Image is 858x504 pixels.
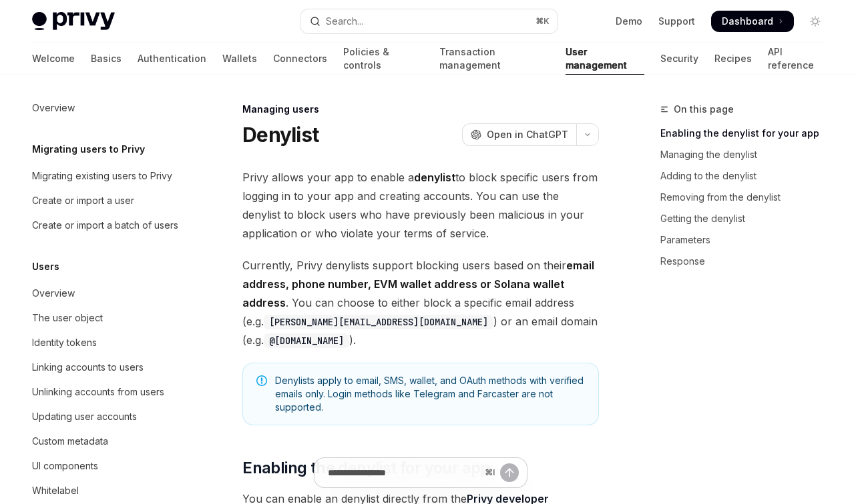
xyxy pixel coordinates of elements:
[616,15,642,28] a: Demo
[21,281,192,305] a: Overview
[21,479,192,503] a: Whitelabel
[32,259,59,275] h5: Users
[21,405,192,429] a: Updating user accounts
[660,165,837,187] a: Adding to the denylist
[326,13,363,29] div: Search...
[660,208,837,229] a: Getting the denylist
[264,333,349,348] code: @[DOMAIN_NAME]
[264,315,493,329] code: [PERSON_NAME][EMAIL_ADDRESS][DOMAIN_NAME]
[21,380,192,404] a: Unlinking accounts from users
[32,335,97,351] div: Identity tokens
[21,355,192,379] a: Linking accounts to users
[138,43,206,75] a: Authentication
[242,259,594,309] strong: email address, phone number, EVM wallet address or Solana wallet address
[328,458,479,487] input: Ask a question...
[674,101,734,117] span: On this page
[462,123,576,146] button: Open in ChatGPT
[242,256,599,349] span: Currently, Privy denylists support blocking users based on their . You can choose to either block...
[343,43,423,75] a: Policies & controls
[487,128,568,141] span: Open in ChatGPT
[256,375,267,386] svg: Note
[660,144,837,165] a: Managing the denylist
[32,409,137,425] div: Updating user accounts
[32,43,75,75] a: Welcome
[566,43,644,75] a: User management
[242,103,599,116] div: Managing users
[660,187,837,208] a: Removing from the denylist
[660,251,837,272] a: Response
[439,43,550,75] a: Transaction management
[660,229,837,251] a: Parameters
[660,123,837,144] a: Enabling the denylist for your app
[300,9,558,33] button: Open search
[32,458,98,474] div: UI components
[711,11,794,32] a: Dashboard
[32,310,103,326] div: The user object
[500,463,519,482] button: Send message
[222,43,257,75] a: Wallets
[32,433,108,449] div: Custom metadata
[32,483,79,499] div: Whitelabel
[768,43,826,75] a: API reference
[273,43,327,75] a: Connectors
[91,43,122,75] a: Basics
[32,217,178,233] div: Create or import a batch of users
[535,16,550,27] span: ⌘ K
[21,189,192,213] a: Create or import a user
[21,164,192,188] a: Migrating existing users to Privy
[32,168,172,184] div: Migrating existing users to Privy
[32,193,134,209] div: Create or import a user
[21,454,192,478] a: UI components
[658,15,695,28] a: Support
[32,384,164,400] div: Unlinking accounts from users
[21,429,192,453] a: Custom metadata
[32,141,145,157] h5: Migrating users to Privy
[242,168,599,243] span: Privy allows your app to enable a to block specific users from logging in to your app and creatin...
[32,359,144,375] div: Linking accounts to users
[275,374,585,414] span: Denylists apply to email, SMS, wallet, and OAuth methods with verified emails only. Login methods...
[805,11,826,32] button: Toggle dark mode
[660,43,698,75] a: Security
[21,213,192,237] a: Create or import a batch of users
[242,123,318,147] h1: Denylist
[32,100,75,116] div: Overview
[714,43,752,75] a: Recipes
[21,306,192,330] a: The user object
[21,331,192,355] a: Identity tokens
[414,171,455,184] strong: denylist
[722,15,773,28] span: Dashboard
[32,12,115,31] img: light logo
[21,96,192,120] a: Overview
[32,285,75,301] div: Overview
